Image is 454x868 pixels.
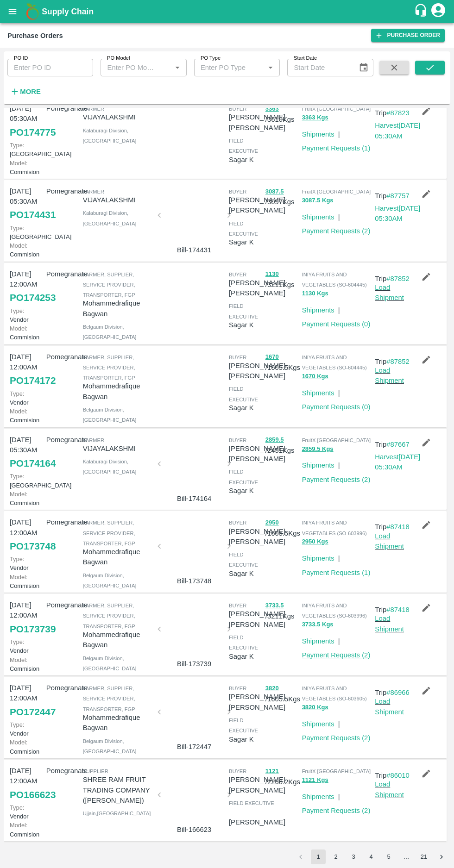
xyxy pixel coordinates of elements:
[10,637,43,655] p: Vendor
[229,469,258,485] span: field executive
[10,325,27,332] span: Model:
[302,734,371,742] a: Payment Requests (2)
[302,768,371,774] span: FruitX [GEOGRAPHIC_DATA]
[83,811,151,816] span: Ujjain , [GEOGRAPHIC_DATA]
[386,772,410,779] a: #86010
[265,766,279,777] button: 1121
[83,738,137,754] span: Belgaum Division , [GEOGRAPHIC_DATA]
[10,683,43,704] p: [DATE] 12:00AM
[10,721,24,728] span: Type:
[46,600,79,610] p: Pomegranate
[46,766,79,776] p: Pomegranate
[83,195,152,205] p: VIJAYALAKSHMI
[302,355,367,370] span: INIYA FRUITS AND VEGETABLES (SO-604445)
[265,187,284,197] button: 3087.5
[229,106,246,112] span: buyer
[163,245,225,255] p: Bill-174431
[386,606,410,613] a: #87418
[229,718,258,733] span: field executive
[302,807,371,814] a: Payment Requests (2)
[375,284,404,301] a: Load Shipment
[375,274,410,284] p: Trip
[386,523,410,531] a: #87418
[302,112,328,123] button: 3363 Kgs
[10,306,43,324] p: Vendor
[46,683,79,693] p: Pomegranate
[7,30,63,42] div: Purchase Orders
[10,352,43,373] p: [DATE] 12:00AM
[163,576,225,586] p: Bill-173748
[229,800,274,806] span: field executive
[20,88,41,95] strong: More
[10,738,43,756] p: Commision
[386,689,410,696] a: #86966
[10,225,24,231] span: Type:
[163,824,225,835] p: Bill-166623
[229,486,262,496] p: Sagar K
[229,692,285,712] p: [PERSON_NAME] [PERSON_NAME]
[302,213,334,221] a: Shipments
[10,289,56,306] a: PO174253
[229,386,258,402] span: field executive
[364,849,378,864] button: Go to page 4
[10,638,24,645] span: Type:
[302,793,334,800] a: Shipments
[42,7,94,16] b: Supply Chain
[302,131,334,138] a: Shipments
[23,2,42,21] img: logo
[83,298,152,319] p: Mohammedrafique Bagwan
[302,637,334,645] a: Shipments
[375,770,410,781] p: Trip
[328,849,343,864] button: Go to page 2
[10,600,43,621] p: [DATE] 12:00AM
[287,59,351,76] input: Start Date
[229,221,258,237] span: field executive
[302,619,334,630] button: 3733.5 Kgs
[7,84,43,100] button: More
[386,275,410,282] a: #87852
[302,189,371,194] span: FruitX [GEOGRAPHIC_DATA]
[265,103,298,125] p: / 3610 Kgs
[46,103,79,113] p: Pomegranate
[107,55,130,62] label: PO Model
[46,186,79,196] p: Pomegranate
[83,459,137,475] span: Kalaburagi Division , [GEOGRAPHIC_DATA]
[229,138,258,154] span: field executive
[371,29,445,42] a: Purchase Order
[103,62,156,74] input: Enter PO Model
[10,389,43,407] p: Vendor
[10,766,43,787] p: [DATE] 12:00AM
[229,189,246,194] span: buyer
[302,686,367,701] span: INIYA FRUITS AND VEGETABLES (SO-603605)
[375,453,420,471] a: Harvest[DATE] 05:30AM
[229,437,246,443] span: buyer
[10,408,27,415] span: Model:
[10,407,43,425] p: Commision
[399,853,414,862] div: …
[83,272,135,298] span: Farmer, Supplier, Service Provider, Transporter, FGP
[416,849,431,864] button: Go to page 21
[83,324,137,340] span: Belgaum Division , [GEOGRAPHIC_DATA]
[10,491,27,498] span: Model:
[83,686,135,712] span: Farmer, Supplier, Service Provider, Transporter, FGP
[229,403,262,413] p: Sagar K
[302,288,328,299] button: 1130 Kgs
[375,122,420,139] a: Harvest[DATE] 05:30AM
[229,237,262,247] p: Sagar K
[229,320,262,330] p: Sagar K
[265,518,279,528] button: 2950
[10,538,56,555] a: PO173748
[197,62,250,74] input: Enter PO Type
[302,775,328,786] button: 1121 Kgs
[14,55,28,62] label: PO ID
[375,781,404,798] a: Load Shipment
[302,306,334,314] a: Shipments
[83,768,108,774] span: Supplier
[265,517,298,538] p: / 1605.5 Kgs
[10,324,43,342] p: Commision
[46,269,79,279] p: Pomegranate
[265,186,298,207] p: / 3097 Kgs
[171,62,183,74] button: Open
[302,106,371,112] span: FruitX [GEOGRAPHIC_DATA]
[294,55,317,62] label: Start Date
